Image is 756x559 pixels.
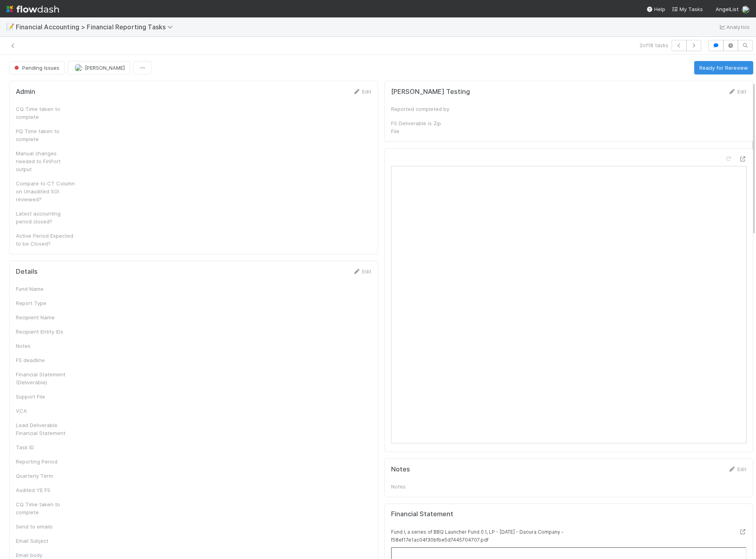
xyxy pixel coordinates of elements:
div: Email body [16,551,75,559]
img: avatar_c7c7de23-09de-42ad-8e02-7981c37ee075.png [742,6,750,13]
button: Ready for Rereview [694,61,753,74]
h5: Notes [391,466,410,473]
a: Edit [353,88,371,95]
div: Fund Name [16,285,75,293]
a: My Tasks [672,5,703,13]
div: CQ Time taken to complete [16,500,75,516]
a: Edit [728,88,746,95]
div: Compare to CT Column on Unaudited SOI reviewed? [16,179,75,203]
a: Edit [353,268,371,275]
a: Analytics [718,22,750,32]
span: Financial Accounting > Financial Reporting Tasks [16,23,177,31]
small: Fund I, a series of BBQ Launcher Fund 0.1, LP - [DATE] - Daoura Company - f58ef17e1ac04f30bfbe5d7... [391,529,564,543]
div: FS deadline [16,356,75,364]
span: My Tasks [672,6,703,12]
img: avatar_c7c7de23-09de-42ad-8e02-7981c37ee075.png [74,64,82,72]
h5: Admin [16,88,35,96]
div: Notes [16,342,75,350]
div: Help [646,5,665,13]
div: Email Subject [16,537,75,545]
span: 📝 [6,23,14,30]
h5: [PERSON_NAME] Testing [391,88,470,96]
h5: Financial Statement [391,510,453,518]
div: Reported completed by [391,105,451,113]
div: Support File [16,393,75,401]
a: Edit [728,466,746,472]
h5: Details [16,268,38,276]
div: Recipient Name [16,313,75,321]
div: Task ID [16,443,75,451]
div: Report Type [16,299,75,307]
div: Audited YE FS [16,486,75,494]
div: Notes [391,483,451,490]
div: CQ Time taken to complete [16,105,75,121]
div: Recipient Entity IDs [16,328,75,336]
div: Send to emails [16,523,75,530]
div: Financial Statement (Deliverable) [16,370,75,386]
div: VCA [16,407,75,415]
div: Latest accounting period closed? [16,210,75,225]
img: logo-inverted-e16ddd16eac7371096b0.svg [6,2,59,16]
div: Manual changes needed to FinPort output [16,149,75,173]
button: [PERSON_NAME] [68,61,130,74]
span: 2 of 18 tasks [640,41,668,49]
div: FS Deliverable is Zip File [391,119,451,135]
div: Active Period Expected to be Closed? [16,232,75,248]
div: PQ Time taken to complete [16,127,75,143]
span: AngelList [716,6,739,12]
div: Quarterly Term [16,472,75,480]
span: [PERSON_NAME] [85,65,125,71]
div: Lead Deliverable Financial Statement [16,421,75,437]
div: Reporting Period [16,458,75,466]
